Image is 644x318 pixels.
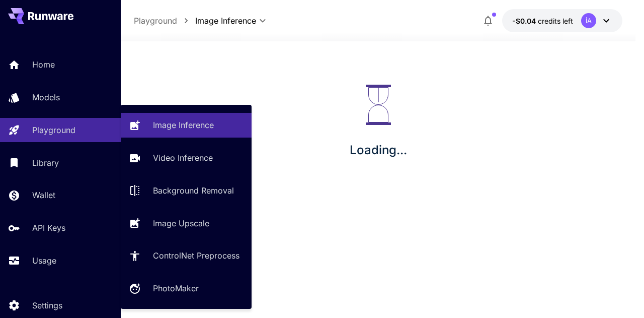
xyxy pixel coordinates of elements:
a: Video Inference [121,146,252,170]
p: Home [32,58,55,71]
p: Usage [32,255,56,267]
a: ControlNet Preprocess [121,243,252,268]
p: Video Inference [153,152,213,164]
p: Settings [32,299,62,311]
a: Image Upscale [121,211,252,235]
p: Wallet [32,189,55,201]
div: -$0.0412 [512,16,573,26]
p: Playground [134,15,177,27]
p: Image Upscale [153,217,209,229]
span: credits left [538,17,573,25]
button: -$0.0412 [502,9,622,32]
a: PhotoMaker [121,276,252,301]
p: Models [32,91,60,103]
p: Image Inference [153,119,214,131]
p: ControlNet Preprocess [153,249,239,262]
div: İA [581,13,596,28]
p: PhotoMaker [153,282,199,294]
span: -$0.04 [512,17,538,25]
p: Playground [32,124,75,136]
nav: breadcrumb [134,15,195,27]
a: Image Inference [121,113,252,138]
p: API Keys [32,222,65,234]
p: Library [32,157,59,169]
a: Background Removal [121,178,252,203]
p: Background Removal [153,184,234,197]
span: Image Inference [195,15,256,27]
p: Loading... [350,141,407,159]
